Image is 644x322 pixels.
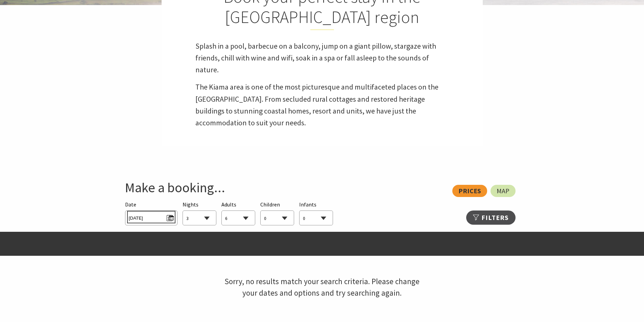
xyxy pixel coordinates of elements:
span: Children [260,201,280,208]
div: Choose a number of nights [183,200,216,226]
span: [DATE] [129,213,174,222]
p: Splash in a pool, barbecue on a balcony, jump on a giant pillow, stargaze with friends, chill wit... [195,40,449,76]
span: Adults [221,201,236,208]
span: Map [497,188,509,194]
div: Please choose your desired arrival date [125,200,177,226]
p: The Kiama area is one of the most picturesque and multifaceted places on the [GEOGRAPHIC_DATA]. F... [195,81,449,129]
span: Date [125,201,136,208]
span: Infants [299,201,316,208]
span: Nights [183,200,198,209]
a: Map [491,185,516,197]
